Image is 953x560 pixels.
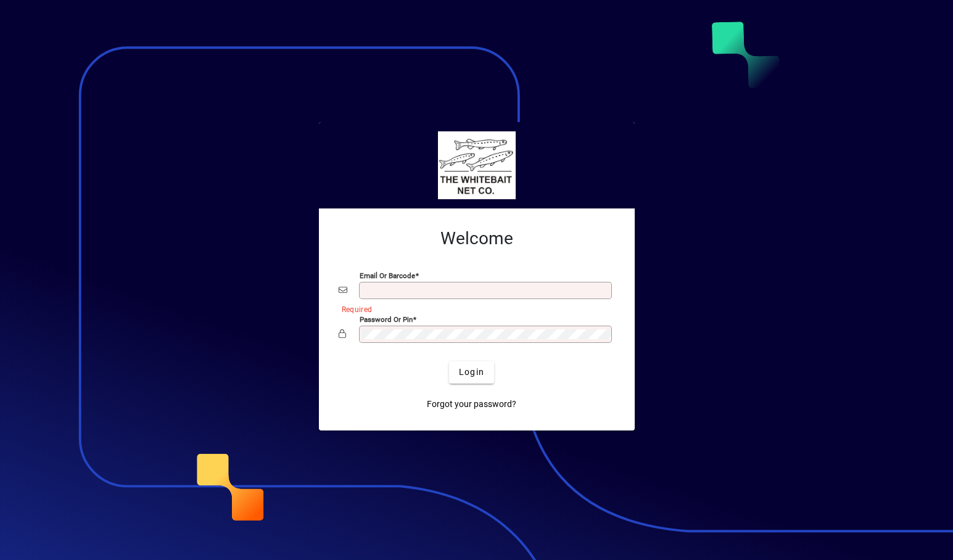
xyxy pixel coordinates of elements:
[449,361,494,384] button: Login
[459,366,484,379] span: Login
[360,271,415,279] mat-label: Email or Barcode
[342,302,605,315] mat-error: Required
[422,393,521,416] a: Forgot your password?
[427,398,516,411] span: Forgot your password?
[360,315,413,323] mat-label: Password or Pin
[339,228,615,249] h2: Welcome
